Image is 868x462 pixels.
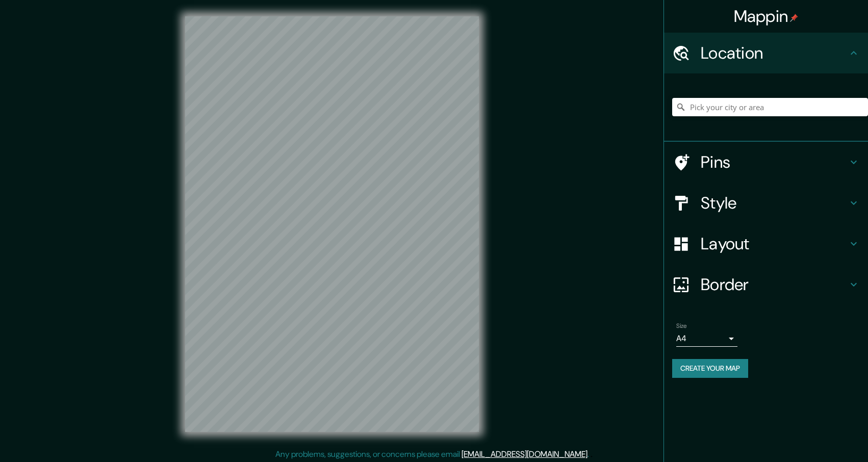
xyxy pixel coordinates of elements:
[701,43,848,63] h4: Location
[701,193,848,213] h4: Style
[676,322,687,330] label: Size
[672,98,868,116] input: Pick your city or area
[664,142,868,183] div: Pins
[790,14,798,22] img: pin-icon.png
[664,33,868,73] div: Location
[777,422,857,451] iframe: Help widget launcher
[701,234,848,254] h4: Layout
[275,448,589,460] p: Any problems, suggestions, or concerns please email .
[701,274,848,295] h4: Border
[185,16,479,432] canvas: Map
[591,448,593,460] div: .
[664,264,868,305] div: Border
[676,330,737,347] div: A4
[734,6,799,27] h4: Mappin
[701,152,848,172] h4: Pins
[672,359,748,378] button: Create your map
[664,223,868,264] div: Layout
[664,183,868,223] div: Style
[589,448,591,460] div: .
[462,449,588,459] a: [EMAIL_ADDRESS][DOMAIN_NAME]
